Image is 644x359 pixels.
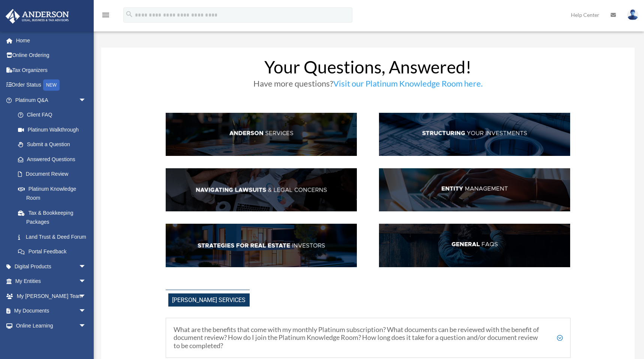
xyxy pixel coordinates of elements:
i: search [125,10,133,18]
a: Document Review [10,167,97,182]
h1: Your Questions, Answered! [166,58,571,79]
a: Billingarrow_drop_down [5,333,97,348]
a: Answered Questions [10,152,97,167]
img: Anderson Advisors Platinum Portal [3,9,71,24]
a: Visit our Platinum Knowledge Room here. [333,78,483,92]
i: menu [101,10,110,19]
img: StructInv_hdr [379,113,570,156]
a: Tax Organizers [5,63,97,78]
img: User Pic [627,9,638,20]
h3: Have more questions? [166,79,571,91]
span: [PERSON_NAME] Services [168,293,250,307]
a: Platinum Q&Aarrow_drop_down [5,93,97,108]
span: arrow_drop_down [79,93,94,108]
img: NavLaw_hdr [166,168,357,212]
span: arrow_drop_down [79,318,94,334]
a: Digital Productsarrow_drop_down [5,259,97,274]
img: AndServ_hdr [166,113,357,156]
a: Land Trust & Deed Forum [10,229,97,244]
a: Online Ordering [5,48,97,63]
span: arrow_drop_down [79,304,94,319]
h5: What are the benefits that come with my monthly Platinum subscription? What documents can be revi... [174,326,563,350]
a: Submit a Question [10,137,97,152]
img: StratsRE_hdr [166,224,357,267]
span: arrow_drop_down [79,274,94,289]
a: Platinum Walkthrough [10,122,97,137]
a: Online Learningarrow_drop_down [5,318,97,333]
a: Portal Feedback [10,244,97,259]
a: Platinum Knowledge Room [10,181,97,205]
a: Home [5,33,97,48]
a: menu [101,13,110,19]
span: arrow_drop_down [79,289,94,304]
img: GenFAQ_hdr [379,224,570,267]
a: My Documentsarrow_drop_down [5,304,97,319]
img: EntManag_hdr [379,168,570,212]
a: Client FAQ [10,108,94,123]
div: NEW [43,79,60,91]
a: My [PERSON_NAME] Teamarrow_drop_down [5,289,97,304]
a: Tax & Bookkeeping Packages [10,205,97,229]
a: Order StatusNEW [5,78,97,93]
span: arrow_drop_down [79,259,94,274]
span: arrow_drop_down [79,333,94,349]
a: My Entitiesarrow_drop_down [5,274,97,289]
